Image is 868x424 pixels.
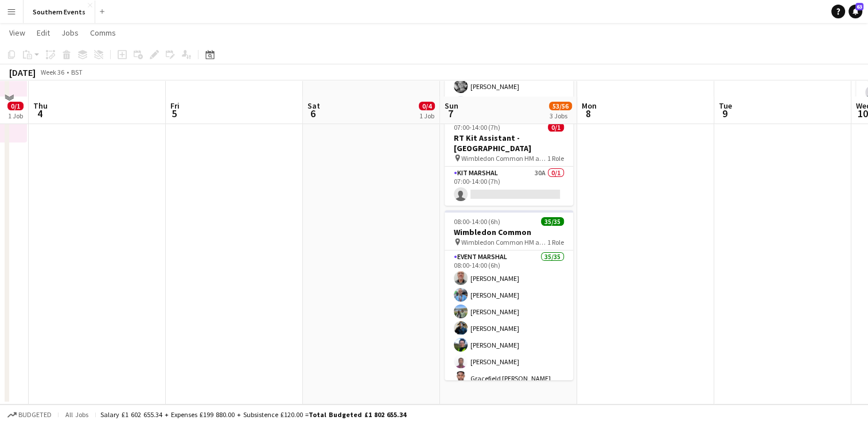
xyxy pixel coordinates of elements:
[445,210,573,380] app-job-card: 08:00-14:00 (6h)35/35Wimbledon Common Wimbledon Common HM and 10k1 RoleEvent Marshal35/3508:00-14...
[445,101,458,111] span: Sun
[63,410,91,419] span: All jobs
[445,116,573,206] app-job-card: 07:00-14:00 (7h)0/1RT Kit Assistant - [GEOGRAPHIC_DATA] Wimbledon Common HM and 10k1 RoleKit Mars...
[61,28,79,38] span: Jobs
[719,101,732,111] span: Tue
[24,1,95,23] button: Southern Events
[548,123,564,132] span: 0/1
[547,238,564,246] span: 1 Role
[37,28,50,38] span: Edit
[32,25,55,40] a: Edit
[170,101,180,111] span: Fri
[8,111,23,120] div: 1 Job
[5,25,30,40] a: View
[308,101,320,111] span: Sat
[580,107,597,120] span: 8
[18,411,52,419] span: Budgeted
[90,28,116,38] span: Comms
[855,3,863,10] span: 63
[6,408,53,421] button: Budgeted
[419,102,435,110] span: 0/4
[547,154,564,163] span: 1 Role
[717,107,732,120] span: 9
[550,111,571,120] div: 3 Jobs
[57,25,83,40] a: Jobs
[445,133,573,153] h3: RT Kit Assistant - [GEOGRAPHIC_DATA]
[443,107,458,120] span: 7
[33,101,48,111] span: Thu
[461,154,547,163] span: Wimbledon Common HM and 10k
[100,410,406,419] div: Salary £1 602 655.34 + Expenses £199 880.00 + Subsistence £120.00 =
[7,102,24,110] span: 0/1
[38,68,67,76] span: Week 36
[306,107,320,120] span: 6
[445,167,573,206] app-card-role: Kit Marshal30A0/107:00-14:00 (7h)
[461,238,547,246] span: Wimbledon Common HM and 10k
[419,111,434,120] div: 1 Job
[549,102,572,110] span: 53/56
[541,217,564,226] span: 35/35
[445,227,573,237] h3: Wimbledon Common
[9,67,36,78] div: [DATE]
[309,410,406,419] span: Total Budgeted £1 802 655.34
[582,101,597,111] span: Mon
[32,107,48,120] span: 4
[9,28,25,38] span: View
[454,123,500,132] span: 07:00-14:00 (7h)
[169,107,180,120] span: 5
[848,5,862,18] a: 63
[454,217,500,226] span: 08:00-14:00 (6h)
[71,68,83,76] div: BST
[85,25,120,40] a: Comms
